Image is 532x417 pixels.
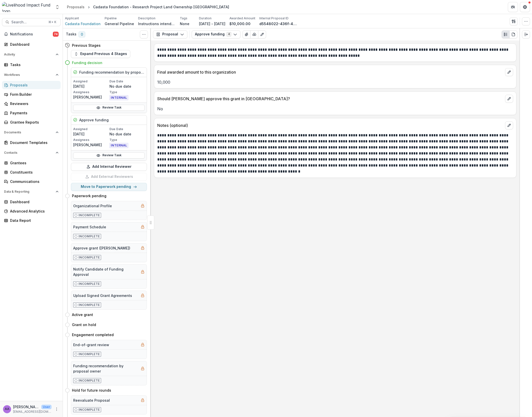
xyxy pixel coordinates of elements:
p: Duration [199,16,212,21]
p: $10,000.00 [229,21,251,26]
p: [PERSON_NAME] [13,404,39,409]
button: Add External Reviewers [71,173,147,181]
a: Dashboard [2,198,61,206]
span: INTERNAL [109,95,128,100]
nav: breadcrumb [65,3,231,11]
button: Expand right [522,30,530,38]
button: Search... [2,18,61,26]
div: Reviewers [10,101,57,106]
h5: Approve grant ([PERSON_NAME]) [73,245,130,251]
p: Instructions intended to accompany any new proposal created or moved to the "New Lead (To Researc... [138,21,176,26]
button: Approve funding4 [192,30,240,38]
button: Open Data & Reporting [2,188,61,196]
button: Toggle View Cancelled Tasks [140,30,148,38]
h4: Grant on hold [72,322,96,327]
a: Constituents [2,168,61,176]
div: Proposals [10,82,57,88]
p: d5548022-436f-4846-9d4e-fc46e22dc62d [259,21,297,26]
div: Proposals [67,4,85,10]
p: 10,000 [157,79,513,85]
button: edit [505,68,513,76]
a: Form Builder [2,90,61,98]
p: Description [138,16,155,21]
p: [PERSON_NAME] [73,94,108,100]
h5: Upload Signed Grant Agreements [73,293,132,298]
h5: Notify Candidate of Funding Approval [73,267,139,277]
h4: Paperwork pending [72,193,106,198]
p: Incomplete [78,213,100,218]
a: Review Task [73,105,145,111]
div: Advanced Analytics [10,208,57,214]
div: Data Report [10,218,57,223]
h4: Previous Stages [72,43,101,48]
button: Plaintext view [502,30,510,38]
div: ⌘ + K [47,19,57,25]
button: More [54,406,60,412]
p: No due date [109,84,145,89]
a: Reviewers [2,99,61,108]
span: 74 [53,32,59,37]
h3: Tasks [66,32,76,36]
button: edit [505,95,513,103]
h4: Funding decision [72,60,102,65]
a: Advanced Analytics [2,207,61,215]
div: Tasks [10,62,57,67]
p: Should [PERSON_NAME] approve this grant in [GEOGRAPHIC_DATA]? [157,96,503,102]
a: Review Task [73,152,145,159]
div: Dashboard [10,199,57,204]
h4: Engagement completed [72,332,114,337]
span: INTERNAL [109,143,128,148]
h5: Reevaluate Proposal [73,398,110,403]
p: Tags [180,16,187,21]
p: Internal Proposal ID [259,16,289,21]
p: Notes (optional) [157,122,503,128]
p: Type [109,90,145,94]
p: [PERSON_NAME] [73,142,108,147]
h5: Organizational Profile [73,203,112,208]
p: Incomplete [78,378,100,383]
a: Tasks [2,61,61,69]
h5: End-of-grant review [73,342,109,347]
img: Livelihood Impact Fund logo [2,2,52,12]
p: Assigned [73,127,108,131]
p: No due date [109,131,145,137]
button: View Attached Files [242,30,251,38]
p: General Pipeline [105,21,134,26]
div: Communications [10,179,57,184]
p: Incomplete [78,303,100,307]
div: Form Builder [10,92,57,97]
p: Assignees [73,138,108,142]
p: Awarded Amount [229,16,255,21]
div: Cadasta Foundation - Research Project Land Ownership [GEOGRAPHIC_DATA] [93,4,229,10]
a: Grantee Reports [2,118,61,126]
p: Incomplete [78,234,100,239]
div: Document Templates [10,140,57,145]
h5: Payment Schedule [73,224,106,230]
button: Open Workflows [2,71,61,79]
p: User [41,405,52,409]
a: Proposals [65,3,87,11]
p: Assigned [73,79,108,84]
button: Open entity switcher [54,2,61,12]
button: Expand Previous 4 Stages [71,50,130,58]
p: Incomplete [78,352,100,356]
button: Open Documents [2,128,61,136]
p: Incomplete [78,282,100,286]
a: Communications [2,177,61,186]
button: Add Internal Reviewer [71,163,147,171]
a: Payments [2,109,61,117]
button: Partners [508,2,518,12]
div: Dashboard [10,42,57,47]
h5: Funding recommendation by proposal owner [79,70,145,75]
h4: Hold for future rounds [72,388,111,393]
a: Document Templates [2,138,61,147]
p: [DATE] [73,131,108,137]
p: Incomplete [78,255,100,260]
p: [DATE] [73,84,108,89]
div: Grantee Reports [10,120,57,125]
a: Grantees [2,159,61,167]
p: Incomplete [78,407,100,412]
a: Proposals [2,81,61,89]
p: [DATE] - [DATE] [199,21,225,26]
button: Open Activity [2,50,61,59]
